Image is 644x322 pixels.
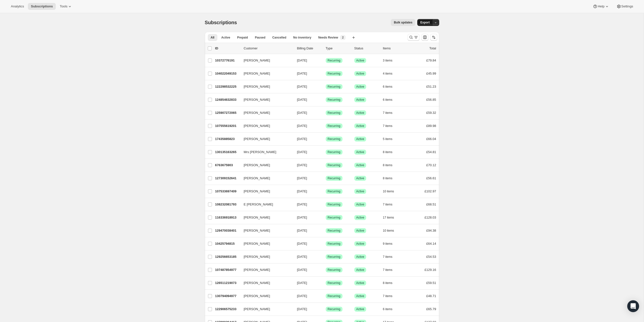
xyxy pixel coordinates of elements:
[241,109,290,117] button: [PERSON_NAME]
[328,229,341,233] span: Recurring
[215,110,240,115] p: 125907272065
[417,19,433,26] button: Export
[383,96,398,103] button: 6 items
[613,3,636,10] button: Settings
[426,85,436,88] span: £51.23
[215,202,240,207] p: 108232081793
[297,137,307,141] span: [DATE]
[328,307,341,311] span: Recurring
[297,150,307,154] span: [DATE]
[297,46,322,51] p: Billing Date
[297,98,307,101] span: [DATE]
[215,227,436,234] div: 129470038401[PERSON_NAME][DATE]SuccessRecurringSuccessActive10 items£94.38
[342,36,344,40] span: 2
[383,280,398,286] button: 8 items
[241,70,290,78] button: [PERSON_NAME]
[328,242,341,246] span: Recurring
[215,71,240,76] p: 104022049153
[429,46,436,51] p: Total
[255,36,265,40] span: Paused
[244,254,270,259] span: [PERSON_NAME]
[215,96,436,103] div: 124854632833[PERSON_NAME][DATE]SuccessRecurringSuccessActive6 items£56.85
[356,163,364,167] span: Active
[215,281,240,285] p: 126511219073
[420,20,430,24] span: Export
[383,124,393,128] span: 7 items
[297,255,307,259] span: [DATE]
[356,216,364,220] span: Active
[297,202,307,206] span: [DATE]
[57,3,75,10] button: Tools
[383,149,398,156] button: 8 items
[244,228,270,233] span: [PERSON_NAME]
[383,136,398,142] button: 5 items
[383,85,393,89] span: 6 items
[215,83,436,90] div: 122298532225[PERSON_NAME][DATE]SuccessRecurringSuccessActive6 items£51.23
[426,281,436,285] span: £59.51
[244,281,270,285] span: [PERSON_NAME]
[328,202,341,206] span: Recurring
[328,216,341,220] span: Recurring
[383,98,393,102] span: 6 items
[383,122,398,129] button: 7 items
[221,36,230,40] span: Active
[383,176,393,180] span: 8 items
[356,242,364,246] span: Active
[215,123,240,128] p: 107555619201
[383,255,393,259] span: 7 items
[215,109,436,116] div: 125907272065[PERSON_NAME][DATE]SuccessRecurringSuccessActive7 items£59.32
[215,162,436,169] div: 6763675903[PERSON_NAME][DATE]SuccessRecurringSuccessActive8 items£70.12
[215,254,240,259] p: 129256653185
[328,294,341,298] span: Recurring
[215,215,240,220] p: 116336918913
[11,4,24,8] span: Analytics
[241,174,290,182] button: [PERSON_NAME]
[244,97,270,102] span: [PERSON_NAME]
[215,46,436,51] div: IDCustomerBilling DateTypeStatusItemsTotal
[356,189,364,193] span: Active
[426,307,436,311] span: £65.79
[241,57,290,64] button: [PERSON_NAME]
[215,58,240,63] p: 10372776191
[241,305,290,313] button: [PERSON_NAME]
[421,34,428,41] button: Customize table column order and visibility
[356,176,364,180] span: Active
[356,59,364,62] span: Active
[426,294,436,298] span: £48.71
[383,294,393,298] span: 7 items
[244,84,270,89] span: [PERSON_NAME]
[328,137,341,141] span: Recurring
[383,57,398,64] button: 3 items
[297,216,307,219] span: [DATE]
[297,59,307,62] span: [DATE]
[215,46,240,51] p: ID
[244,110,270,115] span: [PERSON_NAME]
[356,85,364,89] span: Active
[328,85,341,89] span: Recurring
[383,214,399,221] button: 17 items
[383,188,399,195] button: 10 items
[215,84,240,89] p: 122298532225
[356,98,364,102] span: Active
[244,189,270,194] span: [PERSON_NAME]
[297,163,307,167] span: [DATE]
[297,229,307,232] span: [DATE]
[215,137,240,141] p: 17435885823
[215,163,240,168] p: 6763675903
[328,189,341,193] span: Recurring
[383,268,393,272] span: 7 items
[598,4,604,8] span: Help
[215,57,436,64] div: 10372776191[PERSON_NAME][DATE]SuccessRecurringSuccessActive3 items£79.84
[244,137,270,141] span: [PERSON_NAME]
[215,267,240,272] p: 107487854977
[215,97,240,102] p: 124854632833
[241,253,290,261] button: [PERSON_NAME]
[318,36,338,40] span: Needs Review
[383,293,398,300] button: 7 items
[215,150,240,155] p: 130135163265
[383,137,393,141] span: 5 items
[383,266,398,273] button: 7 items
[383,281,393,285] span: 8 items
[244,241,270,246] span: [PERSON_NAME]
[241,227,290,235] button: [PERSON_NAME]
